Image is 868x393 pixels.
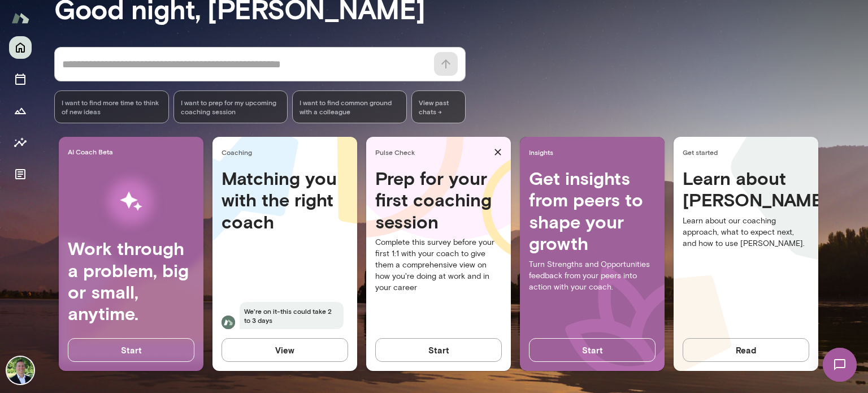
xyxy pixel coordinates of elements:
[300,98,400,116] span: I want to find common ground with a colleague
[81,166,181,237] img: AI Workflows
[375,148,489,157] span: Pulse Check
[375,167,502,232] h4: Prep for your first coaching session
[683,167,809,211] h4: Learn about [PERSON_NAME]
[7,357,34,384] img: Stefan Berentsen
[529,338,656,362] button: Start
[11,7,29,29] img: Mento
[9,163,32,185] button: Documents
[9,100,32,122] button: Growth Plan
[68,147,199,156] span: AI Coach Beta
[173,90,288,123] div: I want to prep for my upcoming coaching session
[683,338,809,362] button: Read
[375,338,502,362] button: Start
[9,36,32,59] button: Home
[9,131,32,154] button: Insights
[181,98,281,116] span: I want to prep for my upcoming coaching session
[62,98,162,116] span: I want to find more time to think of new ideas
[375,237,502,293] p: Complete this survey before your first 1:1 with your coach to give them a comprehensive view on h...
[54,90,169,123] div: I want to find more time to think of new ideas
[222,338,348,362] button: View
[222,167,348,232] h4: Matching you with the right coach
[222,148,353,157] span: Coaching
[529,148,660,157] span: Insights
[529,167,656,254] h4: Get insights from peers to shape your growth
[240,302,344,329] span: We're on it-this could take 2 to 3 days
[68,338,194,362] button: Start
[529,259,656,293] p: Turn Strengths and Opportunities feedback from your peers into action with your coach.
[411,90,466,123] span: View past chats ->
[683,215,809,249] p: Learn about our coaching approach, what to expect next, and how to use [PERSON_NAME].
[683,148,814,157] span: Get started
[9,68,32,90] button: Sessions
[68,237,194,325] h4: Work through a problem, big or small, anytime.
[292,90,407,123] div: I want to find common ground with a colleague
